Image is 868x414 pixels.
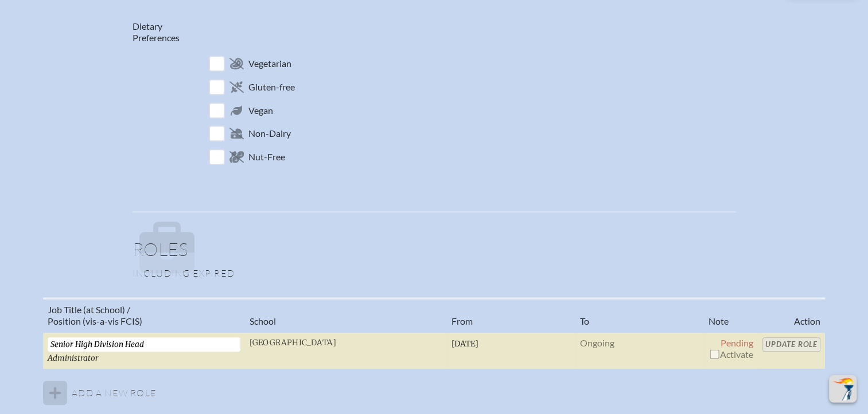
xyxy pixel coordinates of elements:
[133,21,180,44] label: Dietary Preferences
[709,349,753,360] span: Activate
[250,338,336,348] span: [GEOGRAPHIC_DATA]
[447,298,575,332] th: From
[133,240,736,267] h1: Roles
[248,128,291,139] span: Non-Dairy
[43,298,245,332] th: Job Title (at School) / Position (vis-a-vis FCIS)
[248,58,291,69] span: Vegetarian
[721,337,753,348] span: Pending
[133,267,736,279] p: Including expired
[580,337,614,348] span: Ongoing
[704,298,758,332] th: Note
[48,353,99,363] span: Administrator
[758,298,825,332] th: Action
[831,377,854,400] img: To the top
[451,339,478,349] span: [DATE]
[248,105,273,116] span: Vegan
[248,81,295,93] span: Gluten-free
[575,298,704,332] th: To
[829,375,857,403] button: Scroll Top
[48,337,240,352] input: Eg, Science Teacher, 5th Grade
[248,151,285,163] span: Nut-Free
[245,298,447,332] th: School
